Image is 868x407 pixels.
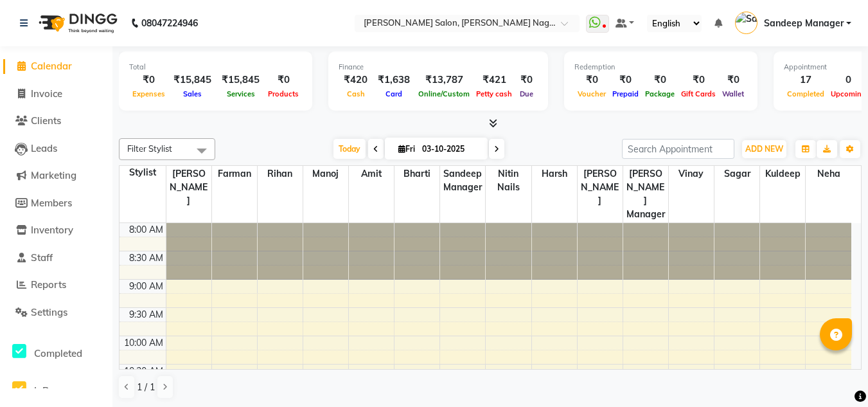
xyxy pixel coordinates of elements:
div: ₹421 [473,73,515,87]
span: Staff [31,251,53,264]
span: Calendar [31,60,72,72]
span: Nitin Nails [486,166,531,195]
span: [PERSON_NAME] Manager [623,166,668,222]
span: Completed [784,89,828,98]
input: 2025-10-03 [418,140,483,159]
button: ADD NEW [742,140,786,158]
div: 8:30 AM [127,251,166,265]
span: Package [642,89,678,98]
div: ₹0 [574,73,609,87]
span: ADD NEW [745,144,783,154]
div: ₹13,787 [415,73,473,87]
span: Bharti [394,166,439,182]
span: Sandeep Manager [764,17,844,30]
span: Services [224,89,258,98]
div: 8:00 AM [127,223,166,237]
span: Marketing [31,169,76,181]
span: Completed [34,347,82,359]
div: ₹15,845 [168,73,217,87]
a: Settings [3,305,109,320]
span: Kuldeep [760,166,805,182]
div: Stylist [120,166,166,179]
span: Members [31,197,72,209]
a: Invoice [3,87,109,102]
span: Due [517,89,536,98]
div: ₹1,638 [373,73,415,87]
a: Staff [3,251,109,266]
div: ₹0 [265,73,302,87]
a: Clients [3,114,109,129]
span: [PERSON_NAME] [578,166,623,209]
span: Fri [395,144,418,154]
div: 10:00 AM [121,336,166,350]
span: Voucher [574,89,609,98]
img: Sandeep Manager [735,12,757,34]
span: Gift Cards [678,89,719,98]
span: Manoj [303,166,348,182]
div: ₹15,845 [217,73,265,87]
div: ₹0 [678,73,719,87]
div: Total [129,62,302,73]
span: Sales [180,89,205,98]
div: ₹0 [719,73,747,87]
div: 10:30 AM [121,365,166,378]
div: Redemption [574,62,747,73]
span: Rihan [258,166,303,182]
span: Card [382,89,405,98]
span: sagar [714,166,759,182]
div: ₹0 [515,73,538,87]
span: Leads [31,142,57,154]
span: Sandeep Manager [440,166,485,195]
a: Reports [3,278,109,293]
span: Amit [349,166,394,182]
div: ₹0 [642,73,678,87]
span: Inventory [31,224,73,236]
a: Leads [3,141,109,156]
div: 17 [784,73,828,87]
span: Neha [806,166,851,182]
span: Filter Stylist [127,143,172,154]
b: 08047224946 [141,5,198,41]
span: Prepaid [609,89,642,98]
span: Cash [344,89,368,98]
span: Harsh [532,166,577,182]
span: [PERSON_NAME] [166,166,211,209]
span: Vinay [669,166,714,182]
span: Farman [212,166,257,182]
div: ₹0 [609,73,642,87]
span: Petty cash [473,89,515,98]
div: 9:30 AM [127,308,166,321]
a: Inventory [3,223,109,238]
span: Settings [31,306,67,318]
span: InProgress [34,384,82,397]
a: Calendar [3,59,109,74]
span: Expenses [129,89,168,98]
div: ₹0 [129,73,168,87]
span: Invoice [31,87,62,100]
span: Reports [31,278,66,291]
a: Marketing [3,168,109,183]
iframe: chat widget [814,356,855,394]
div: 9:00 AM [127,280,166,293]
span: 1 / 1 [137,381,155,394]
div: ₹420 [339,73,373,87]
img: logo [33,5,121,41]
a: Members [3,196,109,211]
span: Online/Custom [415,89,473,98]
span: Products [265,89,302,98]
input: Search Appointment [622,139,734,159]
div: Finance [339,62,538,73]
span: Wallet [719,89,747,98]
span: Today [333,139,366,159]
span: Clients [31,114,61,127]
